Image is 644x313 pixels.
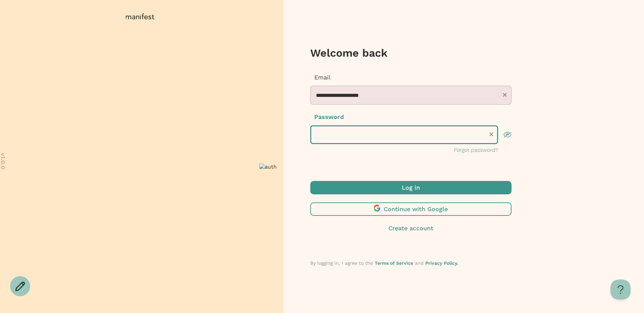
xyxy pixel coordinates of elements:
button: Log in [310,181,512,194]
button: Create account [310,224,512,233]
p: Password [310,113,512,121]
span: By logging in, I agree to the and [310,260,459,266]
a: Privacy Policy. [425,260,459,266]
button: Forgot password? [454,146,498,154]
a: Terms of Service [375,260,413,266]
button: Continue with Google [310,202,512,216]
h3: Welcome back [310,46,512,60]
p: Email [310,73,512,82]
img: auth [259,164,277,170]
iframe: Help Scout Beacon - Open [610,279,631,300]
